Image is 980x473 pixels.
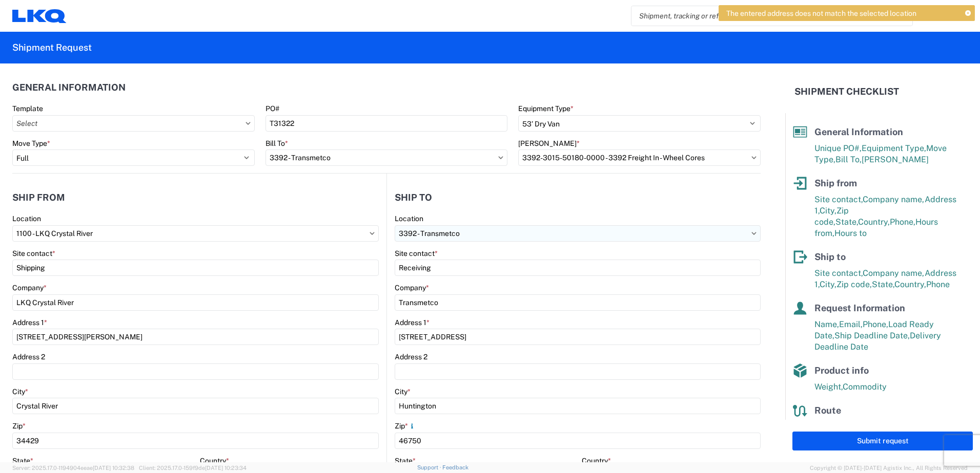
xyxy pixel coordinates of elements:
[820,206,836,216] span: City,
[442,464,468,470] a: Feedback
[12,456,33,465] label: State
[820,279,836,289] span: City,
[417,464,443,470] a: Support
[834,228,867,238] span: Hours to
[814,405,841,416] span: Route
[814,303,905,313] span: Request Information
[839,319,863,329] span: Email,
[814,365,869,376] span: Product info
[814,382,843,392] span: Weight,
[395,283,429,292] label: Company
[266,149,508,166] input: Select
[395,456,416,465] label: State
[814,251,846,262] span: Ship to
[814,195,863,204] span: Site contact,
[12,318,47,327] label: Address 1
[93,465,134,471] span: [DATE] 10:32:38
[835,155,862,164] span: Bill To,
[836,279,872,289] span: Zip code,
[139,465,247,471] span: Client: 2025.17.0-159f9de
[12,225,379,242] input: Select
[395,387,411,396] label: City
[834,331,910,340] span: Ship Deadline Date,
[872,279,894,289] span: State,
[12,104,43,113] label: Template
[205,465,247,471] span: [DATE] 10:23:34
[266,104,279,113] label: PO#
[814,268,863,278] span: Site contact,
[894,279,926,289] span: Country,
[12,115,255,132] input: Select
[631,6,897,26] input: Shipment, tracking or reference number
[582,456,611,465] label: Country
[12,41,92,54] h2: Shipment Request
[863,195,925,204] span: Company name,
[12,421,26,431] label: Zip
[814,178,857,188] span: Ship from
[395,318,430,327] label: Address 1
[12,82,126,93] h2: General Information
[862,155,929,164] span: [PERSON_NAME]
[395,225,761,242] input: Select
[12,465,134,471] span: Server: 2025.17.0-1194904eeae
[863,268,925,278] span: Company name,
[835,217,858,227] span: State,
[862,143,926,153] span: Equipment Type,
[266,139,288,148] label: Bill To
[814,319,839,329] span: Name,
[395,421,416,431] label: Zip
[12,249,55,258] label: Site contact
[12,214,41,223] label: Location
[814,126,903,137] span: General Information
[395,352,427,361] label: Address 2
[395,214,423,223] label: Location
[794,85,899,98] h2: Shipment Checklist
[843,382,887,392] span: Commodity
[12,139,50,148] label: Move Type
[12,283,47,292] label: Company
[395,249,438,258] label: Site contact
[726,9,916,18] span: The entered address does not match the selected location
[792,432,973,450] button: Submit request
[518,149,761,166] input: Select
[810,463,968,472] span: Copyright © [DATE]-[DATE] Agistix Inc., All Rights Reserved
[814,143,862,153] span: Unique PO#,
[926,279,950,289] span: Phone
[518,139,580,148] label: [PERSON_NAME]
[863,319,888,329] span: Phone,
[890,217,915,227] span: Phone,
[12,352,45,361] label: Address 2
[518,104,574,113] label: Equipment Type
[200,456,229,465] label: Country
[395,192,432,203] h2: Ship to
[12,387,28,396] label: City
[12,192,65,203] h2: Ship from
[858,217,890,227] span: Country,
